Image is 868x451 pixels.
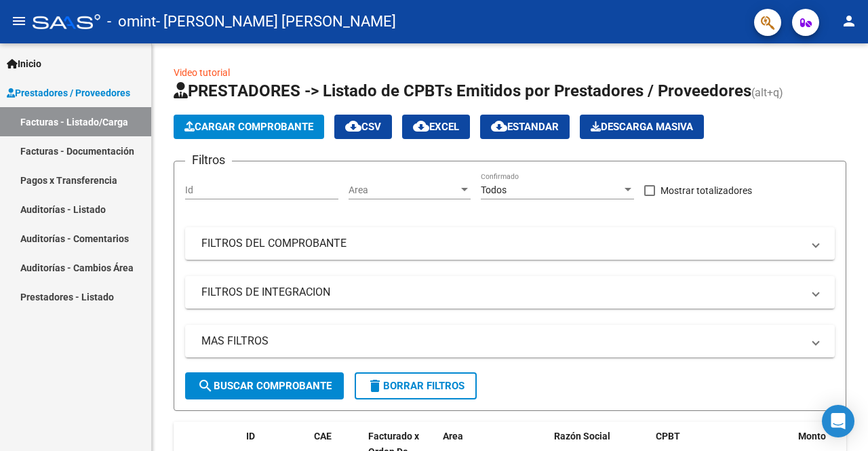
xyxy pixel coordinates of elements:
[443,431,463,442] span: Area
[345,121,381,133] span: CSV
[491,118,507,134] mat-icon: cloud_download
[660,182,752,199] span: Mostrar totalizadores
[480,115,570,139] button: Estandar
[246,431,255,442] span: ID
[367,380,465,392] span: Borrar Filtros
[185,325,835,357] mat-expansion-panel-header: MAS FILTROS
[413,118,429,134] mat-icon: cloud_download
[185,151,232,170] h3: Filtros
[481,184,507,195] span: Todos
[334,115,392,139] button: CSV
[174,67,230,78] a: Video tutorial
[591,121,693,133] span: Descarga Masiva
[7,85,130,100] span: Prestadores / Proveedores
[554,431,610,442] span: Razón Social
[798,431,826,442] span: Monto
[174,81,751,100] span: PRESTADORES -> Listado de CPBTs Emitidos por Prestadores / Proveedores
[201,334,802,349] mat-panel-title: MAS FILTROS
[751,86,783,99] span: (alt+q)
[402,115,470,139] button: EXCEL
[580,115,704,139] button: Descarga Masiva
[107,7,156,37] span: - omint
[314,431,332,442] span: CAE
[580,115,704,139] app-download-masive: Descarga masiva de comprobantes (adjuntos)
[174,115,324,139] button: Cargar Comprobante
[656,431,680,442] span: CPBT
[185,372,344,399] button: Buscar Comprobante
[197,380,332,392] span: Buscar Comprobante
[841,13,857,29] mat-icon: person
[11,13,27,29] mat-icon: menu
[7,56,41,71] span: Inicio
[201,285,802,300] mat-panel-title: FILTROS DE INTEGRACION
[184,121,313,133] span: Cargar Comprobante
[201,236,802,251] mat-panel-title: FILTROS DEL COMPROBANTE
[413,121,459,133] span: EXCEL
[156,7,396,37] span: - [PERSON_NAME] [PERSON_NAME]
[345,118,361,134] mat-icon: cloud_download
[349,184,458,196] span: Area
[822,405,854,437] div: Open Intercom Messenger
[367,378,383,394] mat-icon: delete
[185,276,835,309] mat-expansion-panel-header: FILTROS DE INTEGRACION
[197,378,214,394] mat-icon: search
[491,121,559,133] span: Estandar
[185,227,835,260] mat-expansion-panel-header: FILTROS DEL COMPROBANTE
[355,372,477,399] button: Borrar Filtros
